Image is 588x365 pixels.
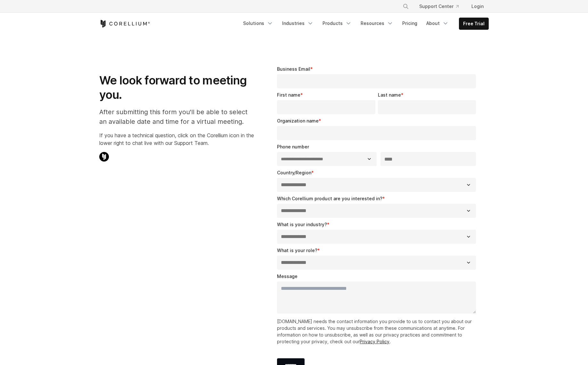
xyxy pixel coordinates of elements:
[395,1,489,12] div: Navigation Menu
[277,170,311,175] span: Country/Region
[277,92,300,98] span: First name
[99,152,109,162] img: Corellium Chat Icon
[239,18,489,30] div: Navigation Menu
[360,339,389,344] a: Privacy Policy
[277,66,310,72] span: Business Email
[459,18,488,29] a: Free Trial
[277,144,309,149] span: Phone number
[466,1,489,12] a: Login
[239,18,277,29] a: Solutions
[357,18,397,29] a: Resources
[398,18,421,29] a: Pricing
[277,118,319,123] span: Organization name
[99,107,254,126] p: After submitting this form you'll be able to select an available date and time for a virtual meet...
[99,131,254,147] p: If you have a technical question, click on the Corellium icon in the lower right to chat live wit...
[378,92,401,98] span: Last name
[277,222,327,227] span: What is your industry?
[319,18,355,29] a: Products
[400,1,412,12] button: Search
[277,196,382,201] span: Which Corellium product are you interested in?
[422,18,453,29] a: About
[277,248,317,253] span: What is your role?
[414,1,464,12] a: Support Center
[99,20,150,28] a: Corellium Home
[278,18,317,29] a: Industries
[277,274,298,279] span: Message
[99,73,254,102] h1: We look forward to meeting you.
[277,318,478,345] p: [DOMAIN_NAME] needs the contact information you provide to us to contact you about our products a...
